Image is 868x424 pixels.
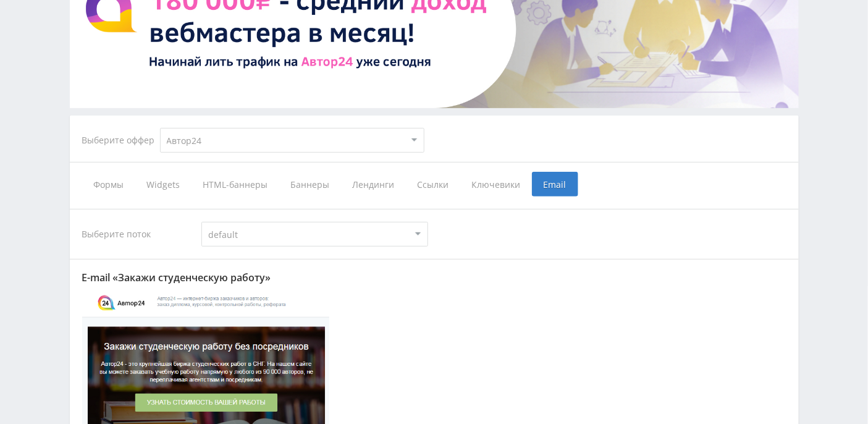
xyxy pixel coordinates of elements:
[279,172,341,197] span: Баннеры
[82,222,190,247] div: Выберите поток
[192,172,279,197] span: HTML-баннеры
[341,172,406,197] span: Лендинги
[460,172,532,197] span: Ключевики
[82,272,786,283] div: E-mail «Закажи студенческую работу»
[532,172,578,197] span: Email
[135,172,192,197] span: Widgets
[406,172,460,197] span: Ссылки
[82,135,160,145] div: Выберите оффер
[82,172,135,197] span: Формы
